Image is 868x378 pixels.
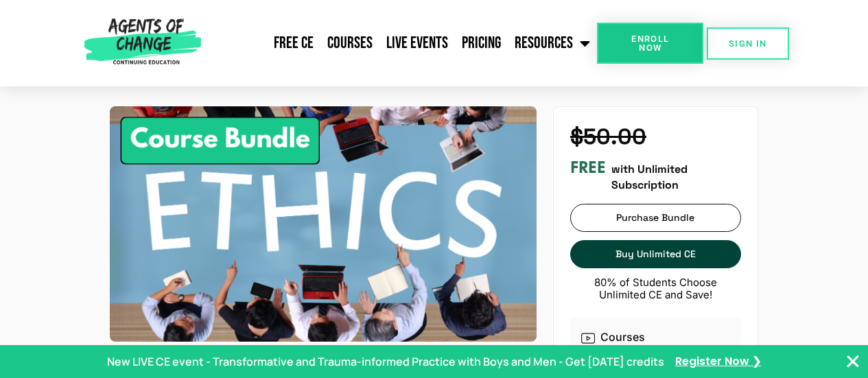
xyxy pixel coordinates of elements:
[570,240,741,268] a: Buy Unlimited CE
[707,27,789,60] a: SIGN IN
[570,276,741,301] p: 80% of Students Choose Unlimited CE and Save!
[267,26,320,60] a: Free CE
[110,106,537,342] img: Ethics - 8 Credit CE Bundle
[619,34,681,52] span: Enroll Now
[570,204,741,232] a: Purchase Bundle
[600,329,645,345] p: Courses
[729,39,767,48] span: SIGN IN
[570,158,741,193] div: with Unlimited Subscription
[379,26,455,60] a: Live Events
[570,123,741,150] h4: $50.00
[597,23,703,64] a: Enroll Now
[616,212,694,224] span: Purchase Bundle
[320,26,379,60] a: Courses
[615,248,696,260] span: Buy Unlimited CE
[508,26,597,60] a: Resources
[455,26,508,60] a: Pricing
[107,353,664,370] p: New LIVE CE event - Transformative and Trauma-informed Practice with Boys and Men - Get [DATE] cr...
[570,158,606,178] h3: FREE
[675,354,761,369] a: Register Now ❯
[207,26,597,60] nav: Menu
[845,353,861,370] button: Close Banner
